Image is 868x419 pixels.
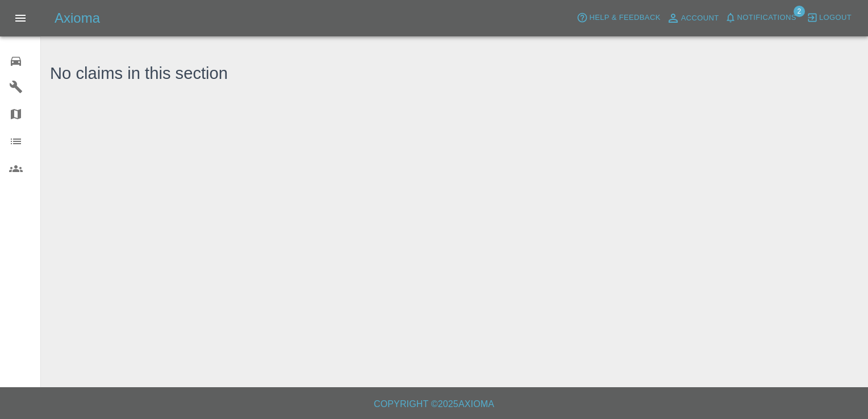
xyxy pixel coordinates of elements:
[574,9,663,27] button: Help & Feedback
[681,12,719,25] span: Account
[722,9,799,27] button: Notifications
[737,11,796,24] span: Notifications
[589,11,660,24] span: Help & Feedback
[55,9,100,27] h5: Axioma
[819,11,852,24] span: Logout
[804,9,854,27] button: Logout
[50,61,228,86] h3: No claims in this section
[9,396,859,412] h6: Copyright © 2025 Axioma
[794,6,805,17] span: 2
[7,5,34,32] button: Open drawer
[663,9,722,27] a: Account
